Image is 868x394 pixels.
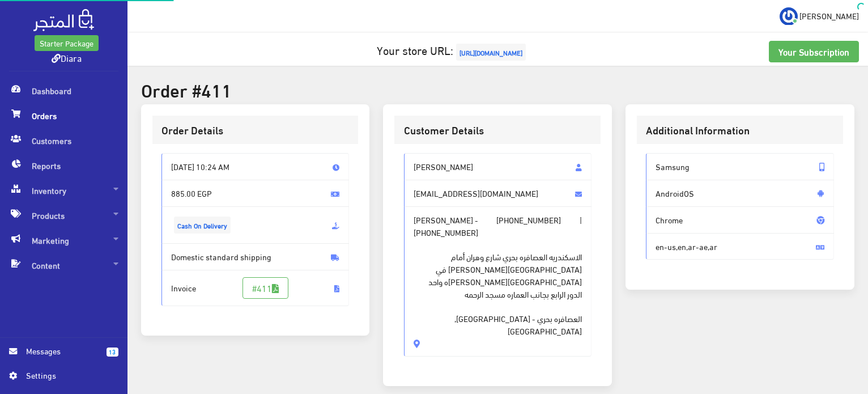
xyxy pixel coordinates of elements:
span: Dashboard [9,78,118,103]
a: 13 Messages [9,345,118,369]
span: Domestic standard shipping [161,243,350,270]
span: Orders [9,103,118,128]
a: Starter Package [35,35,99,51]
a: ... [PERSON_NAME] [780,7,859,25]
span: Reports [9,153,118,178]
span: 885.00 EGP [161,180,350,207]
span: Products [9,203,118,228]
h3: Order Details [161,125,350,135]
span: Settings [26,369,109,382]
span: Messages [26,345,97,357]
h3: Additional Information [646,125,834,135]
span: [PERSON_NAME] - | [404,206,592,357]
span: Cash On Delivery [174,217,231,234]
span: en-us,en,ar-ae,ar [646,233,834,260]
span: Customers [9,128,118,153]
h2: Order #411 [141,79,854,99]
span: Inventory [9,178,118,203]
a: Your Subscription [769,41,859,62]
span: 13 [107,348,118,357]
span: AndroidOS [646,180,834,207]
span: [PHONE_NUMBER] [496,214,561,226]
a: Your store URL:[URL][DOMAIN_NAME] [377,39,529,60]
span: Content [9,253,118,278]
span: [DATE] 10:24 AM [161,153,350,180]
span: Marketing [9,228,118,253]
span: [PERSON_NAME] [404,153,592,180]
span: الاسكندريه العصافره بحري شارع وهران أمام [GEOGRAPHIC_DATA][PERSON_NAME] في [GEOGRAPHIC_DATA][PERS... [414,238,582,337]
span: Samsung [646,153,834,180]
span: Invoice [161,270,350,306]
span: [PERSON_NAME] [799,9,859,23]
span: [URL][DOMAIN_NAME] [456,44,526,61]
a: Settings [9,369,118,387]
img: . [33,9,94,31]
a: #411 [242,277,288,299]
img: ... [780,7,798,26]
span: Chrome [646,206,834,234]
span: [EMAIL_ADDRESS][DOMAIN_NAME] [404,180,592,207]
span: [PHONE_NUMBER] [414,226,478,239]
a: Diara [52,49,82,66]
h3: Customer Details [404,125,592,135]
